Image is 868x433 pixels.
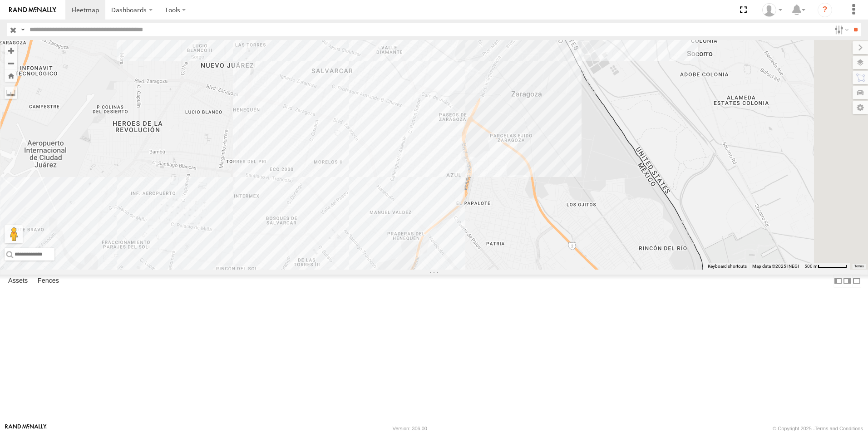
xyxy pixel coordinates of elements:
[5,86,17,99] label: Measure
[854,265,864,268] a: Terms (opens in new tab)
[393,426,427,431] div: Version: 306.00
[5,225,23,243] button: Drag Pegman onto the map to open Street View
[5,44,17,57] button: Zoom in
[818,3,832,17] i: ?
[831,23,850,36] label: Search Filter Options
[802,263,850,270] button: Map Scale: 500 m per 61 pixels
[5,57,17,69] button: Zoom out
[853,101,868,114] label: Map Settings
[9,7,56,13] img: rand-logo.svg
[5,69,17,82] button: Zoom Home
[804,264,818,269] span: 500 m
[33,275,64,287] label: Fences
[5,424,47,433] a: Visit our Website
[773,426,863,431] div: © Copyright 2025 -
[852,275,861,288] label: Hide Summary Table
[708,263,747,270] button: Keyboard shortcuts
[4,275,32,287] label: Assets
[833,275,843,288] label: Dock Summary Table to the Left
[843,275,852,288] label: Dock Summary Table to the Right
[759,3,785,17] div: rob jurad
[752,264,799,269] span: Map data ©2025 INEGI
[815,426,863,431] a: Terms and Conditions
[19,23,26,36] label: Search Query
